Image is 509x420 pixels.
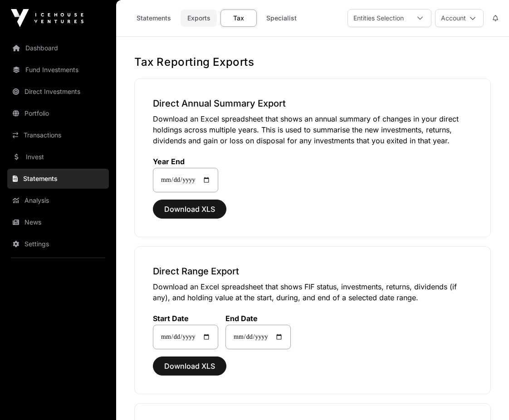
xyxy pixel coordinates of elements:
[153,113,472,146] p: Download an Excel spreadsheet that shows an annual summary of changes in your direct holdings acr...
[164,361,215,371] span: Download XLS
[153,281,472,303] p: Download an Excel spreadsheet that shows FIF status, investments, returns, dividends (if any), an...
[153,200,226,219] button: Download XLS
[153,157,218,166] label: Year End
[153,357,226,376] button: Download XLS
[131,10,177,27] a: Statements
[7,82,109,102] a: Direct Investments
[348,10,409,27] div: Entities Selection
[7,190,109,210] a: Analysis
[164,204,215,215] span: Download XLS
[7,60,109,80] a: Fund Investments
[7,38,109,58] a: Dashboard
[7,125,109,145] a: Transactions
[7,103,109,123] a: Portfolio
[7,147,109,167] a: Invest
[153,97,472,110] h3: Direct Annual Summary Export
[181,10,217,27] a: Exports
[7,212,109,232] a: News
[153,265,472,278] h3: Direct Range Export
[7,234,109,254] a: Settings
[260,10,303,27] a: Specialist
[225,314,291,323] label: End Date
[153,314,218,323] label: Start Date
[435,9,484,27] button: Account
[134,55,491,69] h1: Tax Reporting Exports
[220,10,257,27] a: Tax
[11,9,83,27] img: Icehouse Ventures Logo
[464,376,509,420] iframe: Chat Widget
[7,169,109,189] a: Statements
